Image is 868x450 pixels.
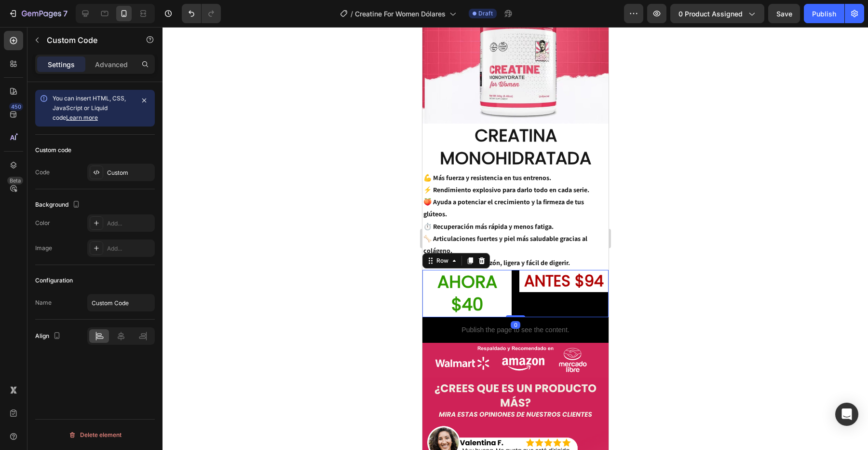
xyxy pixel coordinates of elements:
[835,403,858,426] div: Open Intercom Messenger
[107,169,152,177] div: Custom
[68,429,122,441] div: Delete element
[35,427,155,443] button: Delete element
[35,244,52,253] div: Image
[66,114,98,121] a: Learn more
[182,4,221,23] div: Undo/Redo
[107,219,152,228] div: Add...
[9,103,23,111] div: 450
[351,9,353,19] span: /
[812,9,836,19] div: Publish
[768,4,800,23] button: Save
[7,177,23,184] div: Beta
[804,4,844,23] button: Publish
[355,9,446,19] span: Creatine For Women Dólares
[47,34,129,46] p: Custom Code
[776,10,792,18] span: Save
[53,95,126,121] span: You can insert HTML, CSS, JavaScript or Liquid code
[35,298,52,307] div: Name
[35,146,71,155] div: Custom code
[670,4,764,23] button: 0 product assigned
[95,59,128,70] p: Advanced
[35,219,50,227] div: Color
[678,9,743,19] span: 0 product assigned
[4,4,72,23] button: 7
[63,8,68,19] p: 7
[35,330,63,343] div: Align
[422,27,609,450] iframe: Design area
[107,244,152,253] div: Add...
[35,198,82,211] div: Background
[48,59,75,70] p: Settings
[35,276,73,285] div: Configuration
[35,168,50,177] div: Code
[478,9,493,18] span: Draft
